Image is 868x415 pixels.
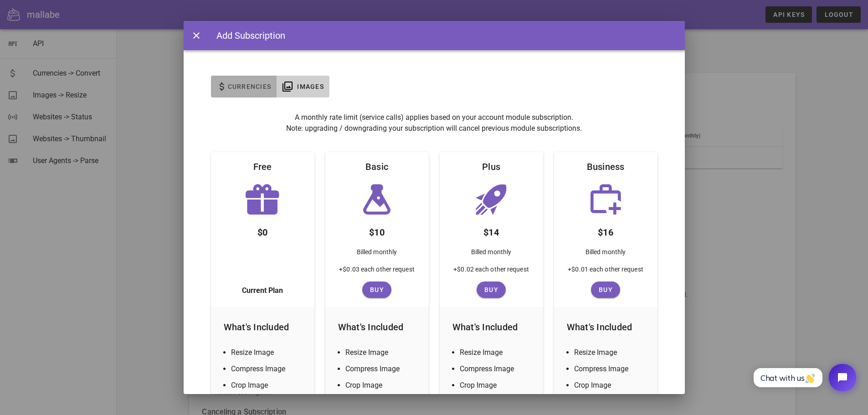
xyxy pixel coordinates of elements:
[574,347,648,358] li: Resize Image
[591,218,621,243] div: $16
[460,364,534,374] li: Compress Image
[595,286,616,293] span: Buy
[345,380,420,391] li: Crop Image
[349,243,404,264] div: Billed monthly
[216,313,309,342] div: What's Included
[480,286,502,293] span: Buy
[460,347,534,358] li: Resize Image
[574,380,648,391] li: Crop Image
[358,152,395,181] div: Basic
[560,313,652,342] div: What's Included
[362,218,392,243] div: $10
[591,282,620,298] button: Buy
[477,282,506,298] button: Buy
[345,347,420,358] li: Resize Image
[446,264,536,282] div: +$0.02 each other request
[297,83,324,90] span: Images
[277,76,329,97] button: Images
[345,364,420,374] li: Compress Image
[366,286,388,293] span: Buy
[211,112,657,134] p: A monthly rate limit (service calls) applies based on your account module subscription. Note: upg...
[560,264,651,282] div: +$0.01 each other request
[250,218,275,243] div: $0
[227,83,272,90] span: Currencies
[475,152,508,181] div: Plus
[242,285,283,296] span: Current Plan
[332,264,422,282] div: +$0.03 each other request
[207,29,285,42] div: Add Subscription
[574,364,648,374] li: Compress Image
[445,313,538,342] div: What's Included
[580,152,632,181] div: Business
[362,282,391,298] button: Buy
[211,76,277,97] button: Currencies
[246,152,279,181] div: Free
[231,347,305,358] li: Resize Image
[476,218,506,243] div: $14
[744,356,864,399] iframe: Tidio Chat
[464,243,519,264] div: Billed monthly
[578,243,633,264] div: Billed monthly
[231,364,305,374] li: Compress Image
[331,313,423,342] div: What's Included
[231,380,305,391] li: Crop Image
[460,380,534,391] li: Crop Image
